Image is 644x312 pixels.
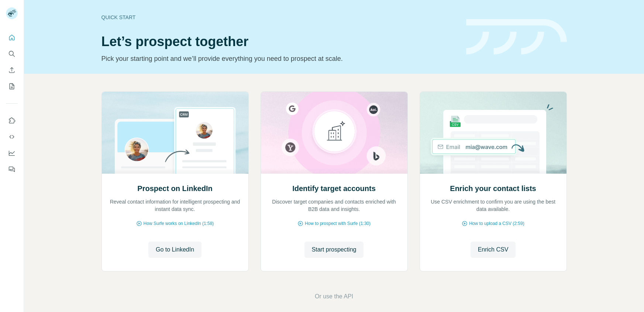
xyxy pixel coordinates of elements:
[101,34,457,49] h1: Let’s prospect together
[261,92,408,174] img: Identify target accounts
[312,245,357,254] span: Start prospecting
[469,220,524,227] span: How to upload a CSV (2:59)
[471,242,516,258] button: Enrich CSV
[137,183,212,194] h2: Prospect on LinkedIn
[101,14,457,21] div: Quick start
[292,183,376,194] h2: Identify target accounts
[109,198,241,213] p: Reveal contact information for intelligent prospecting and instant data sync.
[420,92,567,174] img: Enrich your contact lists
[101,92,249,174] img: Prospect on LinkedIn
[101,53,457,64] p: Pick your starting point and we’ll provide everything you need to prospect at scale.
[6,31,18,44] button: Quick start
[305,220,371,227] span: How to prospect with Surfe (1:30)
[268,198,400,213] p: Discover target companies and contacts enriched with B2B data and insights.
[427,198,559,213] p: Use CSV enrichment to confirm you are using the best data available.
[6,63,18,77] button: Enrich CSV
[304,242,364,258] button: Start prospecting
[156,245,194,254] span: Go to LinkedIn
[6,114,18,127] button: Use Surfe on LinkedIn
[450,183,536,194] h2: Enrich your contact lists
[315,292,353,301] button: Or use the API
[6,163,18,176] button: Feedback
[148,242,202,258] button: Go to LinkedIn
[6,146,18,160] button: Dashboard
[6,47,18,60] button: Search
[6,80,18,93] button: My lists
[478,245,509,254] span: Enrich CSV
[466,19,567,55] img: banner
[144,220,214,227] span: How Surfe works on LinkedIn (1:58)
[6,130,18,143] button: Use Surfe API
